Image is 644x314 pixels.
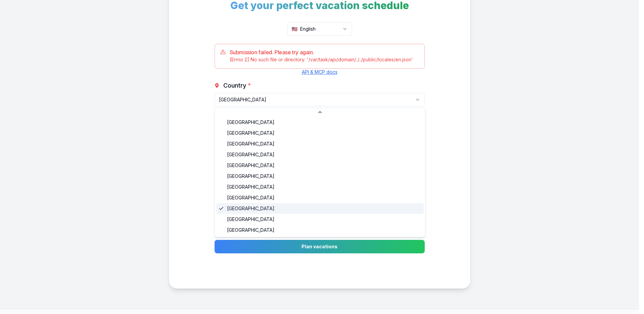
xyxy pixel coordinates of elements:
span: [GEOGRAPHIC_DATA] [227,216,275,223]
span: [GEOGRAPHIC_DATA] [227,184,275,190]
span: [GEOGRAPHIC_DATA] [227,151,275,158]
span: [GEOGRAPHIC_DATA] [227,194,275,201]
span: [GEOGRAPHIC_DATA] [227,140,275,147]
span: [GEOGRAPHIC_DATA] [227,162,275,169]
span: [GEOGRAPHIC_DATA] [227,227,275,233]
span: [GEOGRAPHIC_DATA] [227,205,275,212]
span: [GEOGRAPHIC_DATA] [227,119,275,126]
span: [GEOGRAPHIC_DATA] [227,130,275,136]
span: [GEOGRAPHIC_DATA] [227,173,275,180]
